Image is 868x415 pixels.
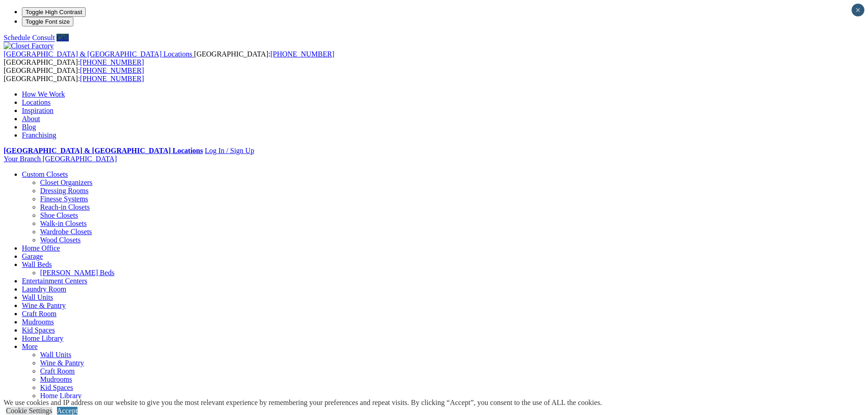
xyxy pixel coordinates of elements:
[205,147,254,154] a: Log In / Sign Up
[4,155,41,163] span: Your Branch
[40,236,81,244] a: Wood Closets
[40,359,84,367] a: Wine & Pantry
[22,115,40,123] a: About
[4,399,602,407] div: We use cookies and IP address on our website to give you the most relevant experience by remember...
[4,155,117,163] a: Your Branch [GEOGRAPHIC_DATA]
[40,179,92,186] a: Closet Organizers
[40,367,75,375] a: Craft Room
[22,285,66,293] a: Laundry Room
[4,42,54,50] img: Closet Factory
[40,195,88,203] a: Finesse Systems
[22,7,86,17] button: Toggle High Contrast
[22,98,51,106] a: Locations
[40,375,72,383] a: Mudrooms
[26,18,70,25] span: Toggle Font size
[80,75,144,82] a: [PHONE_NUMBER]
[22,252,43,260] a: Garage
[40,351,71,359] a: Wall Units
[22,170,68,178] a: Custom Closets
[40,203,90,211] a: Reach-in Closets
[852,4,864,16] button: Close
[22,293,53,301] a: Wall Units
[22,326,55,334] a: Kid Spaces
[22,343,38,350] a: More menu text will display only on big screen
[22,334,63,342] a: Home Library
[40,392,82,400] a: Home Library
[4,67,144,82] span: [GEOGRAPHIC_DATA]: [GEOGRAPHIC_DATA]:
[22,107,53,114] a: Inspiration
[56,34,69,41] a: Call
[4,50,194,58] a: [GEOGRAPHIC_DATA] & [GEOGRAPHIC_DATA] Locations
[80,67,144,74] a: [PHONE_NUMBER]
[22,261,52,268] a: Wall Beds
[42,155,117,163] span: [GEOGRAPHIC_DATA]
[80,58,144,66] a: [PHONE_NUMBER]
[4,50,192,58] span: [GEOGRAPHIC_DATA] & [GEOGRAPHIC_DATA] Locations
[22,17,73,26] button: Toggle Font size
[22,277,87,285] a: Entertainment Centers
[22,123,36,131] a: Blog
[22,318,54,326] a: Mudrooms
[57,407,77,415] a: Accept
[4,147,203,154] a: [GEOGRAPHIC_DATA] & [GEOGRAPHIC_DATA] Locations
[4,50,334,66] span: [GEOGRAPHIC_DATA]: [GEOGRAPHIC_DATA]:
[40,187,88,195] a: Dressing Rooms
[40,228,92,236] a: Wardrobe Closets
[22,310,56,318] a: Craft Room
[22,90,65,98] a: How We Work
[40,211,78,219] a: Shoe Closets
[6,407,52,415] a: Cookie Settings
[22,302,66,309] a: Wine & Pantry
[4,34,55,41] a: Schedule Consult
[26,9,82,15] span: Toggle High Contrast
[40,220,87,227] a: Walk-in Closets
[40,269,114,277] a: [PERSON_NAME] Beds
[22,131,56,139] a: Franchising
[40,384,73,391] a: Kid Spaces
[270,50,334,58] a: [PHONE_NUMBER]
[22,244,60,252] a: Home Office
